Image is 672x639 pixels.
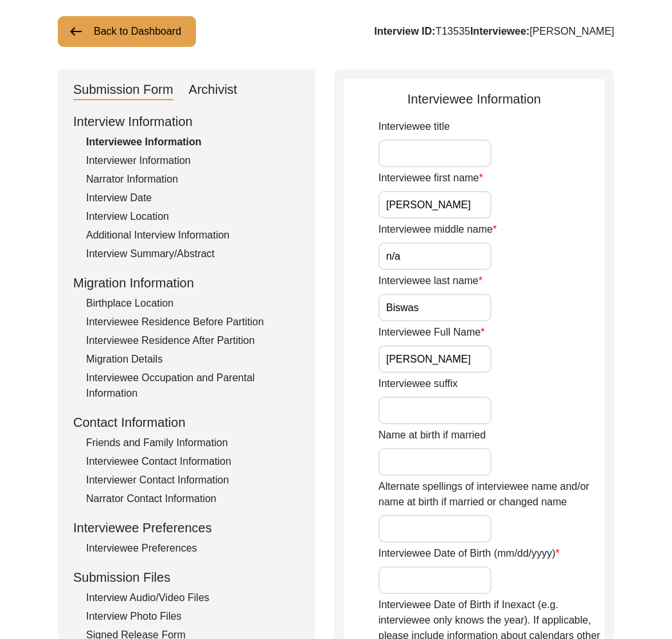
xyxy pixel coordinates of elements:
div: Interviewee Information [344,89,605,109]
div: Interviewee Preferences [86,541,299,556]
div: T13535 [PERSON_NAME] [375,24,614,39]
div: Interview Summary/Abstract [86,246,299,262]
div: Interviewee Residence After Partition [86,333,299,348]
img: arrow-left.png [68,24,84,39]
div: Interview Date [86,190,299,206]
div: Interview Audio/Video Files [86,590,299,606]
label: Name at birth if married [378,428,486,443]
label: Interviewee middle name [378,222,497,237]
b: Interviewee: [470,26,529,37]
div: Interviewee Information [86,134,299,150]
div: Interviewee Contact Information [86,454,299,469]
label: Interviewee first name [378,170,483,186]
div: Birthplace Location [86,296,299,311]
div: Interview Location [86,209,299,224]
div: Interviewer Contact Information [86,473,299,488]
button: Back to Dashboard [58,16,196,47]
label: Interviewee Date of Birth (mm/dd/yyyy) [378,546,560,561]
div: Migration Details [86,352,299,367]
div: Interview Photo Files [86,609,299,624]
div: Submission Form [73,80,173,100]
div: Migration Information [73,273,299,292]
div: Friends and Family Information [86,435,299,451]
div: Narrator Information [86,172,299,187]
div: Interviewer Information [86,153,299,168]
b: Interview ID: [375,26,436,37]
div: Submission Files [73,568,299,587]
div: Narrator Contact Information [86,491,299,507]
div: Interview Information [73,112,299,131]
label: Interviewee Full Name [378,325,484,340]
label: Interviewee title [378,119,450,134]
div: Interviewee Residence Before Partition [86,314,299,330]
label: Interviewee last name [378,273,482,289]
label: Interviewee suffix [378,376,457,392]
div: Interviewee Preferences [73,518,299,537]
label: Alternate spellings of interviewee name and/or name at birth if married or changed name [378,479,605,510]
div: Additional Interview Information [86,228,299,243]
div: Interviewee Occupation and Parental Information [86,370,299,401]
div: Contact Information [73,413,299,432]
div: Archivist [189,80,238,100]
